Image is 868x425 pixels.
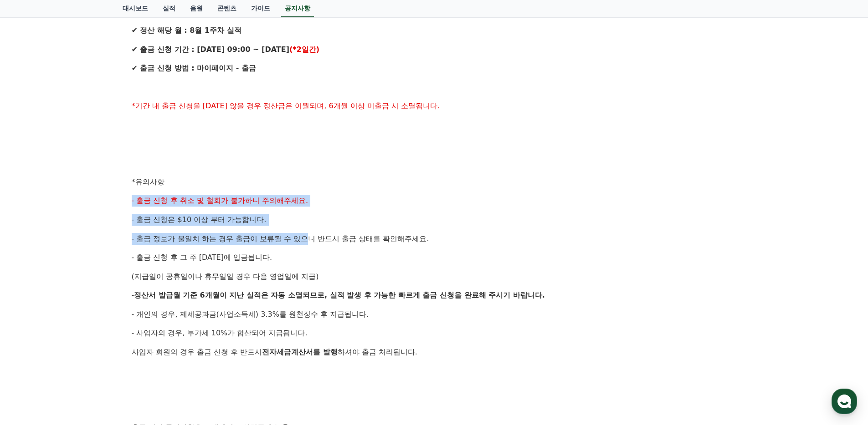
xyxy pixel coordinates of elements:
[132,289,737,301] p: -
[83,303,94,310] span: 대화
[132,177,164,186] span: *유의사항
[132,26,241,35] strong: ✔ 정산 해당 월 : 8월 1주차 실적
[132,348,262,356] span: 사업자 회원의 경우 출금 신청 후 반드시
[118,288,175,311] a: 설정
[132,310,369,319] span: - 개인의 경우, 제세공과금(사업소득세) 3.3%를 원천징수 후 지급됩니다.
[132,196,308,205] span: - 출금 신청 후 취소 및 철회가 불가하니 주의해주세요.
[141,302,152,309] span: 설정
[132,253,272,262] span: - 출금 신청 후 그 주 [DATE]에 입금됩니다.
[29,302,34,309] span: 홈
[134,291,197,299] strong: 정산서 발급월 기준
[338,348,417,356] span: 하셔야 출금 처리됩니다.
[132,45,289,54] strong: ✔ 출금 신청 기간 : [DATE] 09:00 ~ [DATE]
[3,288,60,311] a: 홈
[200,291,545,299] strong: 6개월이 지난 실적은 자동 소멸되므로, 실적 발생 후 가능한 빠르게 출금 신청을 완료해 주시기 바랍니다.
[132,64,256,72] strong: ✔ 출금 신청 방법 : 마이페이지 - 출금
[132,272,319,281] span: (지급일이 공휴일이나 휴무일일 경우 다음 영업일에 지급)
[132,215,267,224] span: - 출금 신청은 $10 이상 부터 가능합니다.
[132,234,429,243] span: - 출금 정보가 불일치 하는 경우 출금이 보류될 수 있으니 반드시 출금 상태를 확인해주세요.
[289,45,319,54] strong: (*2일간)
[60,288,118,311] a: 대화
[262,348,338,356] strong: 전자세금계산서를 발행
[132,101,440,110] span: *기간 내 출금 신청을 [DATE] 않을 경우 정산금은 이월되며, 6개월 이상 미출금 시 소멸됩니다.
[132,329,308,337] span: - 사업자의 경우, 부가세 10%가 합산되어 지급됩니다.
